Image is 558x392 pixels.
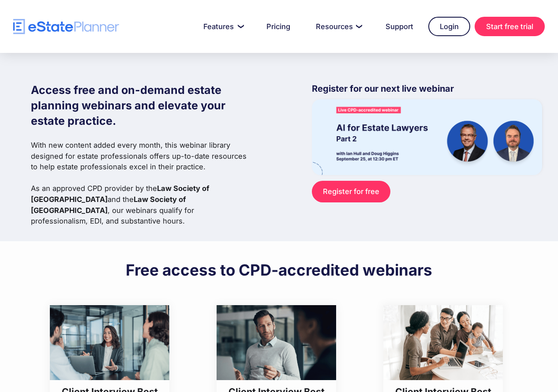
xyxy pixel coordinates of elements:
[126,260,432,280] h2: Free access to CPD-accredited webinars
[475,17,545,36] a: Start free trial
[312,99,542,175] img: eState Academy webinar
[31,140,251,227] p: With new content added every month, this webinar library designed for estate professionals offers...
[13,19,119,34] a: home
[312,82,542,99] p: Register for our next live webinar
[428,17,470,36] a: Login
[305,18,371,35] a: Resources
[256,18,301,35] a: Pricing
[312,181,390,202] a: Register for free
[31,82,251,129] h1: Access free and on-demand estate planning webinars and elevate your estate practice.
[193,18,251,35] a: Features
[375,18,424,35] a: Support
[31,195,186,215] strong: Law Society of [GEOGRAPHIC_DATA]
